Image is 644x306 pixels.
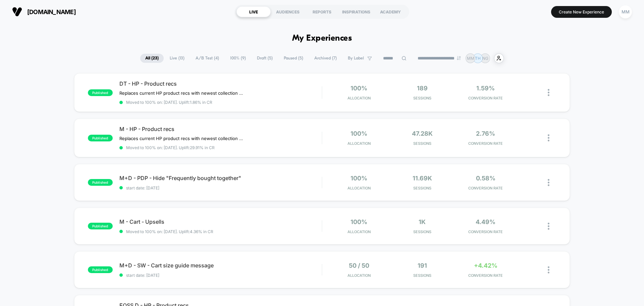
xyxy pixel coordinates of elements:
[619,5,632,18] div: MM
[27,8,76,15] span: [DOMAIN_NAME]
[475,56,481,61] p: TH
[126,100,212,105] span: Moved to 100% on: [DATE] . Uplift: 1.86% in CR
[392,229,452,234] span: Sessions
[417,85,428,92] span: 189
[418,262,427,269] span: 191
[419,218,426,225] span: 1k
[347,273,371,278] span: Allocation
[292,34,352,43] h1: My Experiences
[457,56,461,60] img: end
[548,89,549,96] img: close
[455,186,516,190] span: CONVERSION RATE
[412,130,433,137] span: 47.28k
[165,54,190,63] span: Live ( 13 )
[474,262,497,269] span: +4.42%
[339,6,373,17] div: INSPIRATIONS
[191,54,224,63] span: A/B Test ( 4 )
[476,85,495,92] span: 1.59%
[119,80,322,87] span: DT - HP - Product recs
[119,185,322,190] span: start date: [DATE]
[119,136,244,141] span: Replaces current HP product recs with newest collection (pre fall 2025)
[392,141,452,146] span: Sessions
[467,56,474,61] p: MM
[119,262,322,269] span: M+D - SW - Cart size guide message
[548,134,549,141] img: close
[140,54,164,63] span: All ( 23 )
[373,6,408,17] div: ACADEMY
[225,54,251,63] span: 100% ( 9 )
[10,6,78,17] button: [DOMAIN_NAME]
[392,96,452,100] span: Sessions
[12,7,22,17] img: Visually logo
[548,266,549,273] img: close
[252,54,278,63] span: Draft ( 5 )
[309,54,342,63] span: Archived ( 7 )
[347,141,371,146] span: Allocation
[476,218,495,225] span: 4.49%
[119,218,322,225] span: M - Cart - Upsells
[551,6,612,18] button: Create New Experience
[548,223,549,230] img: close
[88,89,113,96] span: published
[279,54,308,63] span: Paused ( 5 )
[455,141,516,146] span: CONVERSION RATE
[119,126,322,132] span: M - HP - Product recs
[548,179,549,186] img: close
[455,229,516,234] span: CONVERSION RATE
[413,175,432,182] span: 11.69k
[88,223,113,229] span: published
[351,85,367,92] span: 100%
[305,6,339,17] div: REPORTS
[617,5,634,19] button: MM
[455,96,516,100] span: CONVERSION RATE
[88,266,113,273] span: published
[351,218,367,225] span: 100%
[271,6,305,17] div: AUDIENCES
[347,229,371,234] span: Allocation
[119,273,322,278] span: start date: [DATE]
[347,96,371,100] span: Allocation
[88,135,113,141] span: published
[482,56,488,61] p: NG
[119,175,322,181] span: M+D - PDP - Hide "Frequently bought together"
[236,6,271,17] div: LIVE
[119,90,244,96] span: Replaces current HP product recs with newest collection (pre fall 2025)
[88,179,113,186] span: published
[347,186,371,190] span: Allocation
[476,175,495,182] span: 0.58%
[455,273,516,278] span: CONVERSION RATE
[351,130,367,137] span: 100%
[392,186,452,190] span: Sessions
[126,145,215,150] span: Moved to 100% on: [DATE] . Uplift: 29.91% in CR
[349,262,369,269] span: 50 / 50
[476,130,495,137] span: 2.76%
[351,175,367,182] span: 100%
[126,229,213,234] span: Moved to 100% on: [DATE] . Uplift: 4.36% in CR
[348,56,364,61] span: By Label
[392,273,452,278] span: Sessions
